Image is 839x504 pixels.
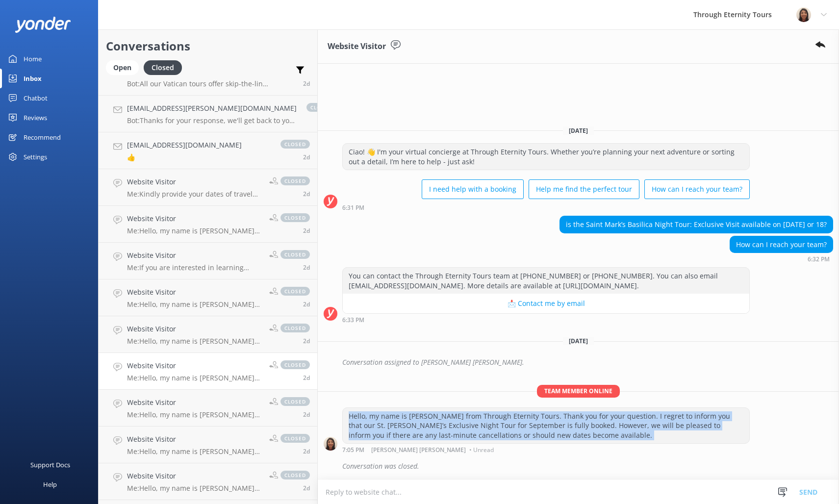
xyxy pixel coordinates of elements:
[127,447,262,456] p: Me: Hello, my name is [PERSON_NAME] from Through Eternity Tours. How can I assist you [DATE]?
[127,263,262,272] p: Me: If you are interested in learning more you are welcome to read the full tour description on o...
[303,410,310,419] span: Sep 07 2025 07:04pm (UTC +02:00) Europe/Amsterdam
[808,256,830,262] strong: 6:32 PM
[99,243,317,279] a: Website VisitorMe:If you are interested in learning more you are welcome to read the full tour de...
[328,40,386,53] h3: Website Visitor
[127,324,262,334] h4: Website Visitor
[371,447,466,453] span: [PERSON_NAME] [PERSON_NAME]
[106,60,139,75] div: Open
[560,216,833,233] div: is the Saint Mark’s Basilica Night Tour: Exclusive Visit available on [DATE] or 18?
[343,408,749,444] div: Hello, my name is [PERSON_NAME] from Through Eternity Tours. Thank you for your question. I regre...
[342,447,364,453] strong: 7:05 PM
[537,385,620,397] span: Team member online
[127,213,262,224] h4: Website Visitor
[99,390,317,427] a: Website VisitorMe:Hello, my name is [PERSON_NAME] from Through Eternity Tours. How can I assist y...
[303,153,310,161] span: Sep 08 2025 12:36am (UTC +02:00) Europe/Amsterdam
[280,250,310,259] span: closed
[99,463,317,500] a: Website VisitorMe:Hello, my name is [PERSON_NAME] from Through Eternity Tours. How can I assist y...
[144,60,182,75] div: Closed
[343,294,749,313] button: 📩 Contact me by email
[106,62,144,73] a: Open
[343,268,749,294] div: You can contact the Through Eternity Tours team at [PHONE_NUMBER] or [PHONE_NUMBER]. You can also...
[280,140,310,149] span: closed
[127,397,262,408] h4: Website Visitor
[24,108,47,127] div: Reviews
[99,169,317,206] a: Website VisitorMe:Kindly provide your dates of travel and the number of participants in your grou...
[342,446,750,453] div: Sep 07 2025 07:05pm (UTC +02:00) Europe/Amsterdam
[303,79,310,88] span: Sep 08 2025 03:15am (UTC +02:00) Europe/Amsterdam
[43,475,57,494] div: Help
[280,324,310,332] span: closed
[342,354,833,371] div: Conversation assigned to [PERSON_NAME] [PERSON_NAME].
[99,96,317,132] a: [EMAIL_ADDRESS][PERSON_NAME][DOMAIN_NAME]Bot:Thanks for your response, we'll get back to you as s...
[99,206,317,243] a: Website VisitorMe:Hello, my name is [PERSON_NAME] from Through Eternity Tours. Thank you for your...
[127,374,262,382] p: Me: Hello, my name is [PERSON_NAME] from Through Eternity Tours. Thank you for your question. I r...
[563,126,594,135] span: [DATE]
[24,69,42,88] div: Inbox
[15,17,71,33] img: yonder-white-logo.png
[342,204,750,211] div: Sep 06 2025 06:31pm (UTC +02:00) Europe/Amsterdam
[127,337,262,346] p: Me: Hello, my name is [PERSON_NAME] from Through Eternity Tours. Thank you for your question. I r...
[469,447,494,453] span: • Unread
[303,484,310,492] span: Sep 07 2025 07:03pm (UTC +02:00) Europe/Amsterdam
[280,213,310,222] span: closed
[24,88,48,108] div: Chatbot
[730,255,833,262] div: Sep 06 2025 06:32pm (UTC +02:00) Europe/Amsterdam
[306,103,336,112] span: closed
[127,190,262,199] p: Me: Kindly provide your dates of travel and the number of participants in your group and I would ...
[280,397,310,406] span: closed
[303,263,310,272] span: Sep 07 2025 07:13pm (UTC +02:00) Europe/Amsterdam
[127,116,297,125] p: Bot: Thanks for your response, we'll get back to you as soon as we can during opening hours.
[644,179,750,199] button: How can I reach your team?
[303,447,310,455] span: Sep 07 2025 07:03pm (UTC +02:00) Europe/Amsterdam
[280,287,310,296] span: closed
[99,353,317,390] a: Website VisitorMe:Hello, my name is [PERSON_NAME] from Through Eternity Tours. Thank you for your...
[730,236,833,253] div: How can I reach your team?
[127,153,242,162] p: 👍
[127,103,297,114] h4: [EMAIL_ADDRESS][PERSON_NAME][DOMAIN_NAME]
[127,410,262,419] p: Me: Hello, my name is [PERSON_NAME] from Through Eternity Tours. How can I assist you [DATE]?
[127,484,262,493] p: Me: Hello, my name is [PERSON_NAME] from Through Eternity Tours. How can I assist you [DATE]?
[127,287,262,298] h4: Website Visitor
[99,279,317,316] a: Website VisitorMe:Hello, my name is [PERSON_NAME] from Through Eternity Tours. Thank you for your...
[99,427,317,463] a: Website VisitorMe:Hello, my name is [PERSON_NAME] from Through Eternity Tours. How can I assist y...
[280,471,310,479] span: closed
[127,360,262,371] h4: Website Visitor
[563,337,594,345] span: [DATE]
[99,132,317,169] a: [EMAIL_ADDRESS][DOMAIN_NAME]👍closed2d
[422,179,524,199] button: I need help with a booking
[342,205,364,211] strong: 6:31 PM
[24,147,47,167] div: Settings
[324,354,833,371] div: 2025-09-07T17:05:19.915
[343,144,749,170] div: Ciao! 👋 I'm your virtual concierge at Through Eternity Tours. Whether you’re planning your next a...
[127,140,242,151] h4: [EMAIL_ADDRESS][DOMAIN_NAME]
[342,458,833,475] div: Conversation was closed.
[303,190,310,198] span: Sep 07 2025 07:58pm (UTC +02:00) Europe/Amsterdam
[24,49,42,69] div: Home
[30,455,70,475] div: Support Docs
[127,227,262,235] p: Me: Hello, my name is [PERSON_NAME] from Through Eternity Tours. Thank you for your question. Unf...
[324,458,833,475] div: 2025-09-07T17:05:24.383
[280,360,310,369] span: closed
[127,434,262,445] h4: Website Visitor
[127,176,262,187] h4: Website Visitor
[303,337,310,345] span: Sep 07 2025 07:05pm (UTC +02:00) Europe/Amsterdam
[280,434,310,443] span: closed
[796,7,811,22] img: 725-1755267273.png
[342,316,750,323] div: Sep 06 2025 06:33pm (UTC +02:00) Europe/Amsterdam
[99,316,317,353] a: Website VisitorMe:Hello, my name is [PERSON_NAME] from Through Eternity Tours. Thank you for your...
[280,176,310,185] span: closed
[127,471,262,481] h4: Website Visitor
[127,250,262,261] h4: Website Visitor
[303,300,310,308] span: Sep 07 2025 07:10pm (UTC +02:00) Europe/Amsterdam
[24,127,61,147] div: Recommend
[303,374,310,382] span: Sep 07 2025 07:05pm (UTC +02:00) Europe/Amsterdam
[144,62,187,73] a: Closed
[529,179,639,199] button: Help me find the perfect tour
[106,37,310,55] h2: Conversations
[127,79,271,88] p: Bot: All our Vatican tours offer skip-the-line access. You can explore options such as the Early ...
[303,227,310,235] span: Sep 07 2025 07:15pm (UTC +02:00) Europe/Amsterdam
[342,317,364,323] strong: 6:33 PM
[127,300,262,309] p: Me: Hello, my name is [PERSON_NAME] from Through Eternity Tours. Thank you for your question. Whi...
